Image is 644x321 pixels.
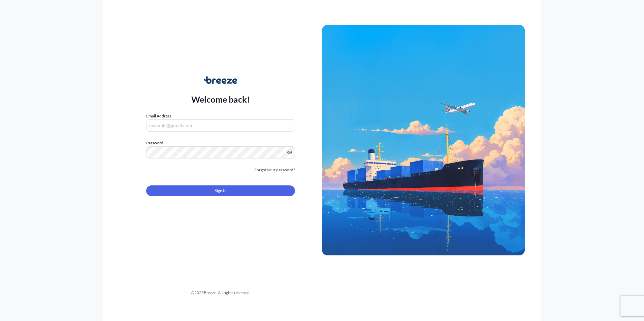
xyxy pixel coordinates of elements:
input: example@gmail.com [146,119,295,132]
img: Ship illustration [322,25,525,255]
button: Sign In [146,185,295,196]
label: Email Address [146,113,171,119]
div: © 2025 Breeze. All rights reserved. [119,289,322,296]
button: Show password [287,150,292,155]
a: Forgot your password? [254,167,295,173]
span: Sign In [215,187,227,194]
p: Welcome back! [191,94,250,105]
label: Password [146,140,295,146]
